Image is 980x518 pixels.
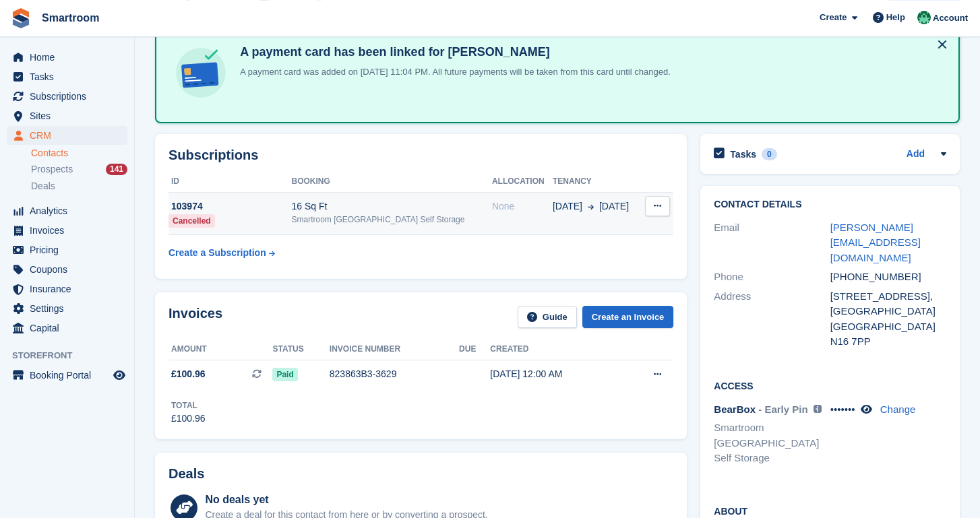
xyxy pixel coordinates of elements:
h2: Subscriptions [169,148,673,163]
span: Storefront [12,349,134,362]
div: 823863B3-3629 [330,367,459,381]
span: ••••••• [830,403,855,415]
span: - Early Pin [758,403,807,415]
a: Contacts [31,147,127,160]
img: card-linked-ebf98d0992dc2aeb22e95c0e3c79077019eb2392cfd83c6a337811c24bc77127.svg [173,44,229,101]
img: icon-info-grey-7440780725fd019a000dd9b08b2336e03edf1995a4989e88bcd33f0948082b44.svg [814,405,822,413]
span: Coupons [30,260,111,279]
a: menu [7,299,127,318]
span: Sites [30,106,111,125]
a: menu [7,48,127,67]
span: Capital [30,319,111,337]
a: menu [7,240,127,259]
h2: Contact Details [714,199,946,210]
div: Cancelled [169,214,215,228]
th: Allocation [492,171,553,193]
h2: Tasks [730,148,756,160]
div: Total [171,399,206,412]
h2: Deals [169,466,204,482]
a: [PERSON_NAME][EMAIL_ADDRESS][DOMAIN_NAME] [830,222,921,263]
div: 16 Sq Ft [292,199,492,214]
span: Invoices [30,221,111,240]
div: N16 7PP [830,334,946,350]
span: Help [886,11,905,24]
a: Create an Invoice [582,306,674,328]
a: Guide [518,306,577,328]
span: CRM [30,126,111,145]
a: Deals [31,179,127,193]
span: Create [820,11,847,24]
div: 0 [762,148,777,160]
th: ID [169,171,292,193]
span: £100.96 [171,367,206,381]
h2: About [714,504,946,517]
a: Add [907,147,925,162]
a: menu [7,280,127,298]
div: [STREET_ADDRESS], [830,289,946,304]
span: Tasks [30,67,111,86]
span: Home [30,48,111,67]
th: Booking [292,171,492,193]
h2: Invoices [169,306,222,328]
span: Booking Portal [30,366,111,385]
a: menu [7,366,127,385]
a: Change [880,403,916,415]
th: Amount [169,339,272,360]
div: 141 [106,164,127,175]
div: [DATE] 12:00 AM [490,367,622,381]
span: Subscriptions [30,87,111,106]
a: menu [7,221,127,240]
div: [GEOGRAPHIC_DATA] [830,304,946,319]
span: Deals [31,180,55,193]
th: Due [459,339,490,360]
a: Prospects 141 [31,162,127,176]
th: Tenancy [553,171,641,193]
th: Invoice number [330,339,459,360]
img: stora-icon-8386f47178a22dfd0bd8f6a31ec36ba5ce8667c1dd55bd0f319d3a0aa187defe.svg [11,8,31,28]
h4: A payment card has been linked for [PERSON_NAME] [235,44,671,60]
span: Settings [30,299,111,318]
div: [PHONE_NUMBER] [830,269,946,285]
a: Smartroom [36,7,104,29]
div: Address [714,289,830,350]
div: Smartroom [GEOGRAPHIC_DATA] Self Storage [292,214,492,226]
a: menu [7,319,127,337]
a: Create a Subscription [169,240,275,265]
li: Smartroom [GEOGRAPHIC_DATA] Self Storage [714,420,830,466]
div: £100.96 [171,412,206,426]
a: menu [7,67,127,86]
a: Preview store [111,367,127,383]
th: Created [490,339,622,360]
span: Account [933,11,968,25]
h2: Access [714,379,946,392]
span: Prospects [31,163,73,176]
div: Phone [714,269,830,285]
a: menu [7,260,127,279]
div: None [492,199,553,214]
p: A payment card was added on [DATE] 11:04 PM. All future payments will be taken from this card unt... [235,65,671,79]
span: Analytics [30,201,111,220]
span: Pricing [30,240,111,259]
div: Email [714,220,830,266]
a: menu [7,106,127,125]
a: menu [7,126,127,145]
a: menu [7,87,127,106]
div: Create a Subscription [169,246,266,260]
div: No deals yet [205,492,487,508]
div: [GEOGRAPHIC_DATA] [830,319,946,335]
span: [DATE] [553,199,582,214]
a: menu [7,201,127,220]
span: [DATE] [599,199,629,214]
div: 103974 [169,199,292,214]
img: Jacob Gabriel [917,11,931,24]
span: Insurance [30,280,111,298]
th: Status [272,339,329,360]
span: BearBox [714,403,756,415]
span: Paid [272,368,297,381]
